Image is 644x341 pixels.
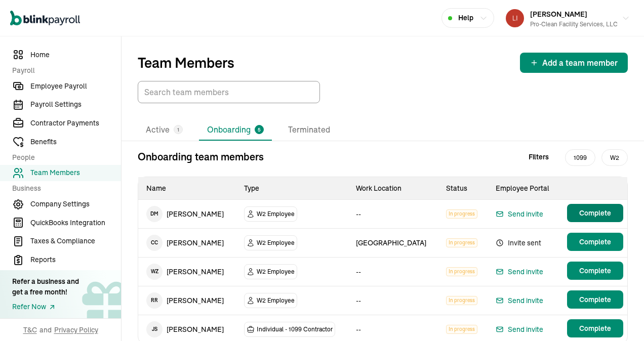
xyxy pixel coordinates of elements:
span: 1 [177,126,179,134]
span: Add a team member [542,57,618,69]
button: Complete [567,290,623,309]
button: Complete [567,262,623,280]
div: Refer a business and get a free month! [12,276,79,297]
button: Add a team member [520,53,628,73]
span: Complete [579,294,611,305]
span: W Z [146,264,163,280]
td: [PERSON_NAME] [138,229,236,257]
span: In progress [446,267,477,276]
li: Terminated [280,119,338,141]
nav: Global [10,4,80,33]
span: Payroll [12,65,115,76]
span: Taxes & Compliance [30,236,121,246]
button: Send invite [496,294,543,307]
span: Home [30,50,121,60]
span: Payroll Settings [30,99,121,110]
span: Complete [579,208,611,218]
span: Employee Portal [496,184,549,193]
th: Type [236,177,348,200]
span: [PERSON_NAME] [530,10,587,19]
span: C C [146,235,163,251]
span: Team Members [30,167,121,178]
button: Send invite [496,208,543,220]
span: In progress [446,325,477,334]
span: Benefits [30,137,121,147]
span: W2 Employee [257,267,295,277]
th: Status [438,177,488,200]
a: Refer Now [12,302,79,312]
button: Send invite [496,323,543,335]
button: Send invite [496,266,543,278]
span: -- [356,325,361,334]
div: Pro-Clean Facility Services, LLC [530,20,618,29]
iframe: Chat Widget [593,292,644,341]
span: -- [356,296,361,305]
li: Active [138,119,191,141]
span: Reports [30,254,121,265]
span: D M [146,206,163,222]
td: [PERSON_NAME] [138,286,236,315]
span: 5 [258,126,261,134]
button: Complete [567,204,623,222]
th: Work Location [348,177,438,200]
span: -- [356,209,361,219]
td: [PERSON_NAME] [138,258,236,286]
span: Employee Payroll [30,81,121,92]
li: Onboarding [199,119,272,141]
span: W2 Employee [257,295,295,306]
button: Complete [567,233,623,251]
span: Complete [579,323,611,333]
span: Help [458,13,473,23]
span: Company Settings [30,199,121,209]
span: In progress [446,238,477,247]
span: People [12,152,115,163]
span: -- [356,267,361,276]
span: W2 Employee [257,238,295,248]
span: R R [146,292,163,309]
span: Filters [529,152,549,162]
button: Complete [567,319,623,337]
span: Business [12,183,115,194]
span: Privacy Policy [54,325,98,335]
span: Individual - 1099 Contractor [257,324,333,334]
span: W2 [601,149,628,166]
button: Help [441,8,494,28]
span: Contractor Payments [30,118,121,129]
span: QuickBooks Integration [30,218,121,228]
span: [GEOGRAPHIC_DATA] [356,238,426,247]
span: T&C [23,325,37,335]
span: Invite sent [496,237,552,249]
th: Name [138,177,236,200]
span: In progress [446,209,477,219]
span: 1099 [565,149,595,166]
td: [PERSON_NAME] [138,200,236,228]
input: TextInput [138,81,320,103]
span: Complete [579,266,611,276]
span: J S [146,321,163,337]
span: Complete [579,237,611,247]
p: Team Members [138,55,234,71]
span: In progress [446,296,477,305]
button: [PERSON_NAME]Pro-Clean Facility Services, LLC [502,6,634,31]
p: Onboarding team members [138,149,264,164]
span: W2 Employee [257,209,295,219]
